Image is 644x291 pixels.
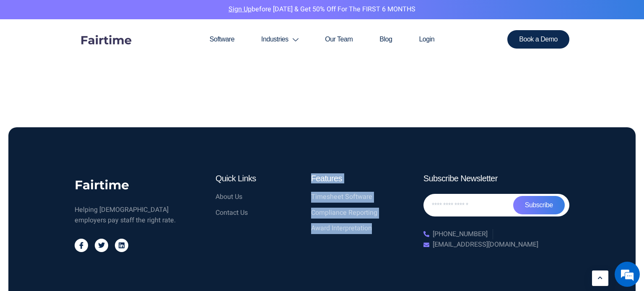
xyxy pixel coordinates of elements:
span: About Us [216,192,242,203]
button: Subscribe [513,196,565,214]
div: Chat with us now [44,47,141,58]
span: [PHONE_NUMBER] [431,229,488,240]
a: Industries [248,19,312,59]
span: Contact Us [216,208,248,219]
span: Compliance Reporting [311,208,377,219]
a: Login [405,19,448,59]
span: We're online! [49,90,116,175]
a: Contact Us [216,208,303,219]
a: Award Interpretation [311,223,398,234]
a: Blog [366,19,405,59]
a: About Us [216,192,303,203]
a: Timesheet Software [311,192,398,203]
span: Award Interpretation [311,223,372,234]
a: Our Team [312,19,366,59]
div: Helping [DEMOGRAPHIC_DATA] employers pay staff the right rate. [75,205,182,226]
a: Book a Demo [507,30,569,49]
h4: Features [311,173,398,183]
span: [EMAIL_ADDRESS][DOMAIN_NAME] [431,239,538,250]
span: Book a Demo [519,36,558,43]
textarea: Type your message and hit 'Enter' [4,198,160,228]
a: Software [196,19,248,59]
span: Timesheet Software [311,192,372,203]
a: Sign Up [229,4,252,14]
a: Learn More [592,270,608,286]
p: before [DATE] & Get 50% Off for the FIRST 6 MONTHS [6,4,638,15]
h4: Quick Links [216,173,303,183]
div: Minimize live chat window [138,4,158,24]
h4: Subscribe Newsletter [423,173,569,183]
